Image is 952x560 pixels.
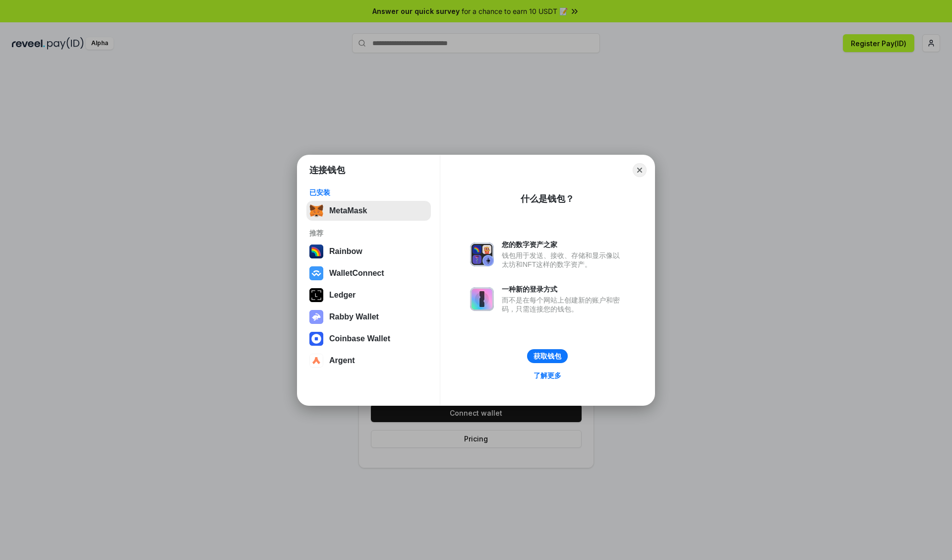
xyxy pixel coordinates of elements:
[502,240,625,249] div: 您的数字资产之家
[309,288,323,302] img: svg+xml,%3Csvg%20xmlns%3D%22http%3A%2F%2Fwww.w3.org%2F2000%2Fsvg%22%20width%3D%2228%22%20height%3...
[309,188,428,197] div: 已安装
[633,163,647,177] button: Close
[306,242,431,261] button: Rainbow
[528,369,567,382] a: 了解更多
[329,206,367,215] div: MetaMask
[470,287,494,311] img: svg+xml,%3Csvg%20xmlns%3D%22http%3A%2F%2Fwww.w3.org%2F2000%2Fsvg%22%20fill%3D%22none%22%20viewBox...
[502,251,625,269] div: 钱包用于发送、接收、存储和显示像以太坊和NFT这样的数字资产。
[309,245,323,258] img: svg+xml,%3Csvg%20width%3D%22120%22%20height%3D%22120%22%20viewBox%3D%220%200%20120%20120%22%20fil...
[309,204,323,218] img: svg+xml,%3Csvg%20fill%3D%22none%22%20height%3D%2233%22%20viewBox%3D%220%200%2035%2033%22%20width%...
[534,371,561,380] div: 了解更多
[306,285,431,305] button: Ledger
[527,349,568,363] button: 获取钱包
[329,269,384,278] div: WalletConnect
[534,352,561,361] div: 获取钱包
[502,285,625,294] div: 一种新的登录方式
[309,266,323,280] img: svg+xml,%3Csvg%20width%3D%2228%22%20height%3D%2228%22%20viewBox%3D%220%200%2028%2028%22%20fill%3D...
[309,354,323,368] img: svg+xml,%3Csvg%20width%3D%2228%22%20height%3D%2228%22%20viewBox%3D%220%200%2028%2028%22%20fill%3D...
[329,247,362,256] div: Rainbow
[306,201,431,221] button: MetaMask
[329,291,356,300] div: Ledger
[306,263,431,283] button: WalletConnect
[521,193,574,205] div: 什么是钱包？
[306,351,431,371] button: Argent
[329,312,379,321] div: Rabby Wallet
[329,334,390,343] div: Coinbase Wallet
[306,307,431,327] button: Rabby Wallet
[470,243,494,266] img: svg+xml,%3Csvg%20xmlns%3D%22http%3A%2F%2Fwww.w3.org%2F2000%2Fsvg%22%20fill%3D%22none%22%20viewBox...
[309,229,428,238] div: 推荐
[309,310,323,324] img: svg+xml,%3Csvg%20xmlns%3D%22http%3A%2F%2Fwww.w3.org%2F2000%2Fsvg%22%20fill%3D%22none%22%20viewBox...
[306,329,431,349] button: Coinbase Wallet
[309,164,345,176] h1: 连接钱包
[329,356,355,365] div: Argent
[309,332,323,346] img: svg+xml,%3Csvg%20width%3D%2228%22%20height%3D%2228%22%20viewBox%3D%220%200%2028%2028%22%20fill%3D...
[502,296,625,313] div: 而不是在每个网站上创建新的账户和密码，只需连接您的钱包。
